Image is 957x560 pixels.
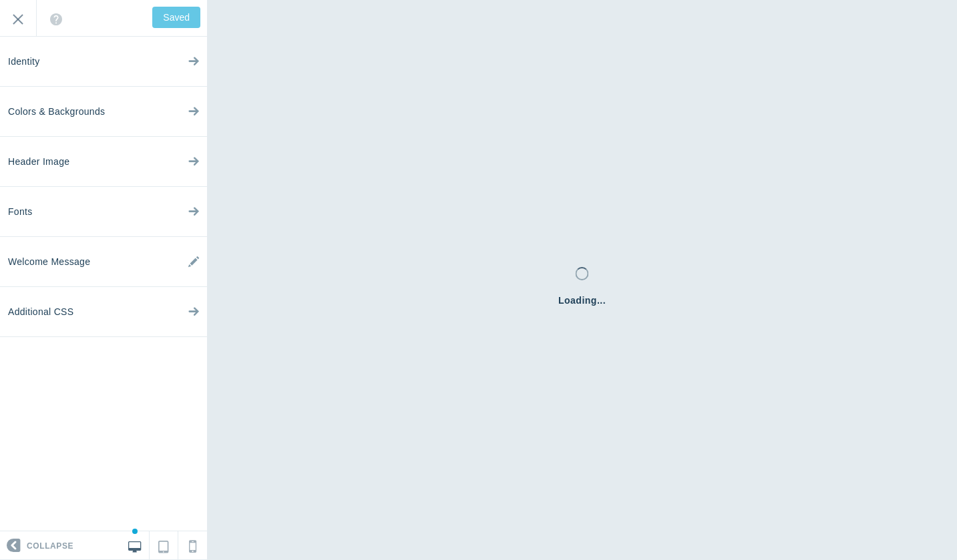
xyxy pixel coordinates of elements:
[27,532,73,560] span: Collapse
[8,187,33,237] span: Fonts
[8,237,90,287] span: Welcome Message
[8,87,105,137] span: Colors & Backgrounds
[558,294,606,307] span: Loading...
[8,137,69,187] span: Header Image
[8,37,40,87] span: Identity
[8,287,73,337] span: Additional CSS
